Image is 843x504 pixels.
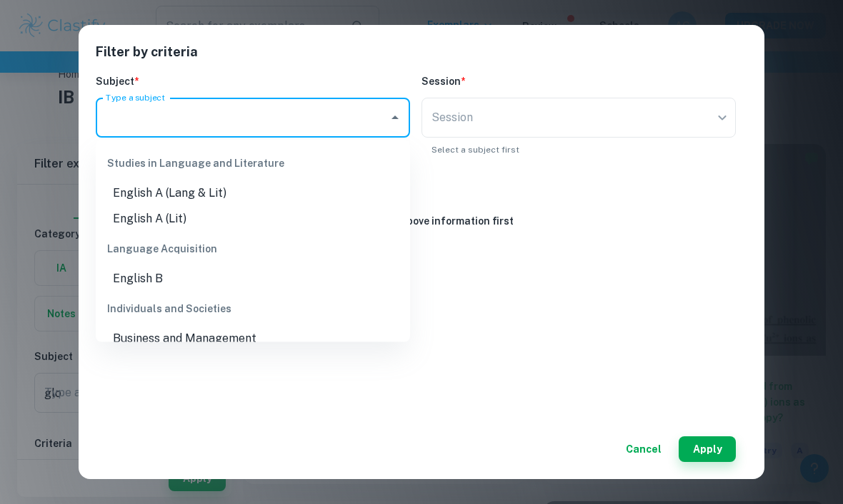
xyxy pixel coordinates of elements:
[96,266,410,292] li: English B
[106,91,165,103] label: Type a subject
[679,436,736,462] button: Apply
[96,326,410,351] li: Business and Management
[96,73,410,89] h6: Subject
[385,108,405,128] button: Close
[96,206,410,232] li: English A (Lit)
[96,292,410,326] div: Individuals and Societies
[620,436,667,462] button: Cancel
[96,146,410,180] div: Studies in Language and Literature
[96,180,410,206] li: English A (Lang & Lit)
[432,143,726,156] p: Select a subject first
[313,213,519,229] h6: Please select the above information first
[421,73,736,89] h6: Session
[96,42,747,73] h2: Filter by criteria
[96,232,410,266] div: Language Acquisition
